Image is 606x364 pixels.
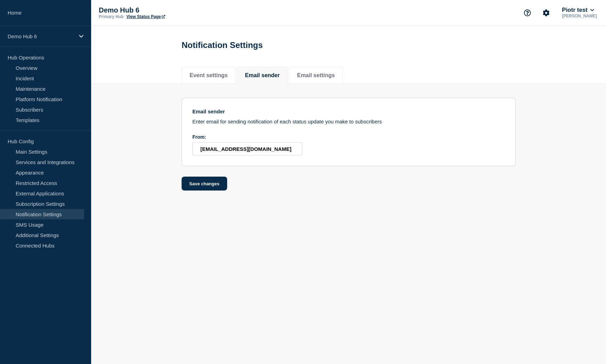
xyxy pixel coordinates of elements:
div: From: [192,134,302,140]
button: Save changes [182,177,227,191]
p: [PERSON_NAME] [560,14,598,18]
a: View Status Page [126,14,165,19]
input: From: [192,142,302,155]
button: Email sender [245,72,280,79]
p: Enter email for sending notification of each status update you make to subscribers [192,119,505,124]
p: Demo Hub 6 [8,33,74,39]
button: Email settings [297,72,335,79]
button: Event settings [190,72,228,79]
p: Demo Hub 6 [99,6,238,14]
h1: Notification Settings [182,40,263,50]
button: Support [520,6,535,20]
p: Primary Hub [99,14,123,19]
button: Piotr test [560,7,595,14]
button: Account settings [539,6,553,20]
h3: Email sender [192,108,505,114]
